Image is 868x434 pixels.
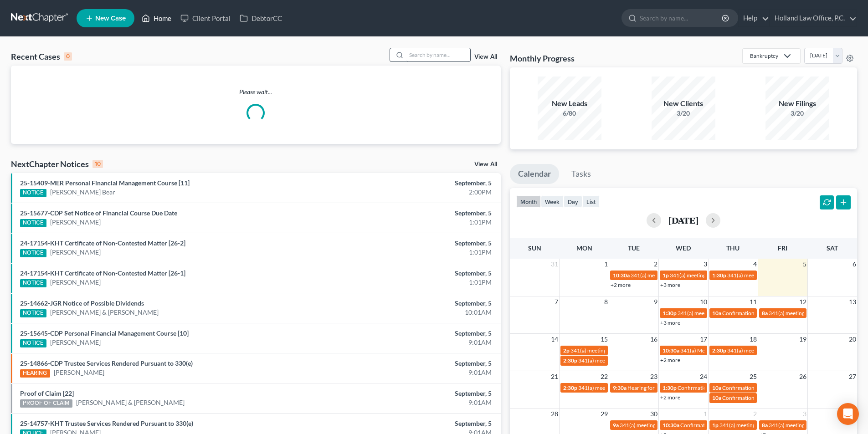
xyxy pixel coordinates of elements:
[653,296,658,307] span: 9
[563,347,570,354] span: 2p
[712,310,721,317] span: 10a
[663,272,669,279] span: 1p
[765,98,829,109] div: New Filings
[726,244,740,252] span: Thu
[176,10,235,26] a: Client Portal
[340,269,492,278] div: September, 5
[54,368,104,377] a: [PERSON_NAME]
[20,209,177,217] a: 25-15677-CDP Set Notice of Financial Course Due Date
[663,422,679,429] span: 10:30a
[541,195,564,208] button: week
[837,403,859,425] div: Open Intercom Messenger
[611,281,631,288] a: +2 more
[563,384,577,391] span: 2:30p
[11,51,72,62] div: Recent Cases
[578,384,666,391] span: 341(a) meeting for [PERSON_NAME]
[20,419,193,427] a: 25-14757-KHT Trustee Services Rendered Pursuant to 330(e)
[20,389,74,397] a: Proof of Claim [22]
[340,329,492,338] div: September, 5
[660,357,680,363] a: +2 more
[620,422,708,429] span: 341(a) meeting for [PERSON_NAME]
[340,188,492,197] div: 2:00PM
[538,98,601,109] div: New Leads
[340,359,492,368] div: September, 5
[340,308,492,317] div: 10:01AM
[50,278,101,287] a: [PERSON_NAME]
[653,259,658,270] span: 2
[20,359,193,367] a: 25-14866-CDP Trustee Services Rendered Pursuant to 330(e)
[582,195,600,208] button: list
[680,422,833,429] span: Confirmation Hearing for [PERSON_NAME] & [PERSON_NAME]
[660,394,680,401] a: +2 more
[474,54,497,60] a: View All
[578,357,710,364] span: 341(a) meeting for [MEDICAL_DATA][PERSON_NAME]
[20,279,46,287] div: NOTICE
[20,329,189,337] a: 25-15645-CDP Personal Financial Management Course [10]
[340,239,492,248] div: September, 5
[649,408,658,419] span: 30
[660,281,680,288] a: +3 more
[474,161,497,168] a: View All
[563,357,577,364] span: 2:30p
[652,98,715,109] div: New Clients
[563,164,599,184] a: Tasks
[848,334,857,345] span: 20
[649,334,658,345] span: 16
[20,179,190,187] a: 25-15409-MER Personal Financial Management Course [11]
[712,394,721,401] span: 10a
[340,278,492,287] div: 1:01PM
[699,371,708,382] span: 24
[762,310,768,317] span: 8a
[613,384,627,391] span: 9:30a
[64,52,72,61] div: 0
[600,371,609,382] span: 22
[50,248,101,257] a: [PERSON_NAME]
[712,272,726,279] span: 1:30p
[613,422,619,429] span: 9a
[76,398,185,407] a: [PERSON_NAME] & [PERSON_NAME]
[676,244,691,252] span: Wed
[11,87,501,97] p: Please wait...
[550,259,559,270] span: 31
[627,384,699,391] span: Hearing for [PERSON_NAME]
[20,249,46,257] div: NOTICE
[576,244,592,252] span: Mon
[340,179,492,188] div: September, 5
[798,296,807,307] span: 12
[340,398,492,407] div: 9:01AM
[631,272,767,279] span: 341(a) meeting for [PERSON_NAME] & [PERSON_NAME]
[712,422,719,429] span: 1p
[92,160,103,168] div: 10
[628,244,640,252] span: Tue
[719,422,856,429] span: 341(a) meeting for [PERSON_NAME] & [PERSON_NAME]
[660,319,680,326] a: +3 more
[20,339,46,347] div: NOTICE
[137,10,176,26] a: Home
[802,259,807,270] span: 5
[11,158,103,169] div: NextChapter Notices
[95,15,126,22] span: New Case
[848,371,857,382] span: 27
[340,218,492,227] div: 1:01PM
[848,296,857,307] span: 13
[20,299,144,307] a: 25-14662-JGR Notice of Possible Dividends
[678,310,765,317] span: 341(a) meeting for [PERSON_NAME]
[550,371,559,382] span: 21
[852,259,857,270] span: 6
[20,189,46,197] div: NOTICE
[712,384,721,391] span: 10a
[564,195,582,208] button: day
[600,408,609,419] span: 29
[50,338,101,347] a: [PERSON_NAME]
[802,408,807,419] span: 3
[752,408,758,419] span: 2
[613,272,630,279] span: 10:30a
[663,347,679,354] span: 10:30a
[750,52,778,60] div: Bankruptcy
[570,347,707,354] span: 341(a) meeting for [PERSON_NAME] & [PERSON_NAME]
[663,384,677,391] span: 1:30p
[749,371,758,382] span: 25
[554,296,559,307] span: 7
[699,334,708,345] span: 17
[235,10,287,26] a: DebtorCC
